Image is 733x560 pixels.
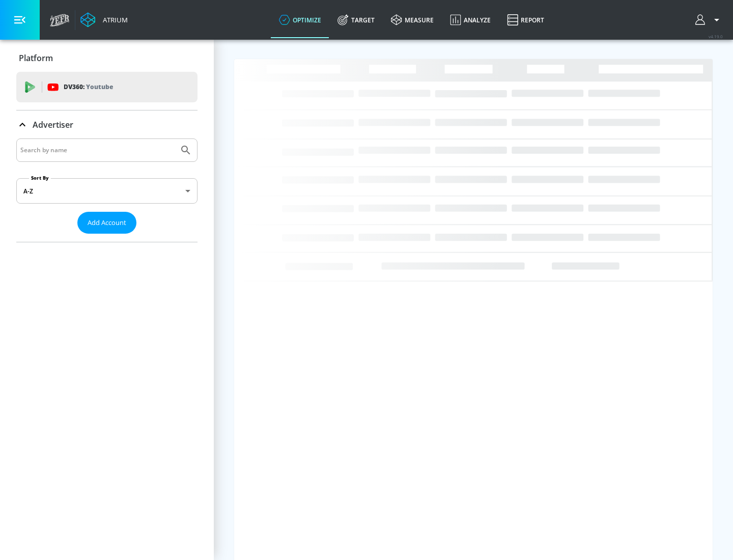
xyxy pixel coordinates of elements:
[19,52,53,64] p: Platform
[16,110,198,139] div: Advertiser
[88,217,126,229] span: Add Account
[16,44,198,72] div: Platform
[16,178,198,204] div: A-Z
[16,138,198,242] div: Advertiser
[16,72,198,102] div: DV360: Youtube
[99,15,128,24] div: Atrium
[80,12,128,27] a: Atrium
[709,34,723,39] span: v 4.19.0
[29,175,51,181] label: Sort By
[383,2,442,38] a: measure
[271,2,329,38] a: optimize
[329,2,383,38] a: Target
[20,144,175,157] input: Search by name
[33,119,73,130] p: Advertiser
[16,234,198,242] nav: list of Advertiser
[499,2,552,38] a: Report
[86,81,113,92] p: Youtube
[442,2,499,38] a: Analyze
[64,81,113,93] p: DV360:
[77,212,136,234] button: Add Account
